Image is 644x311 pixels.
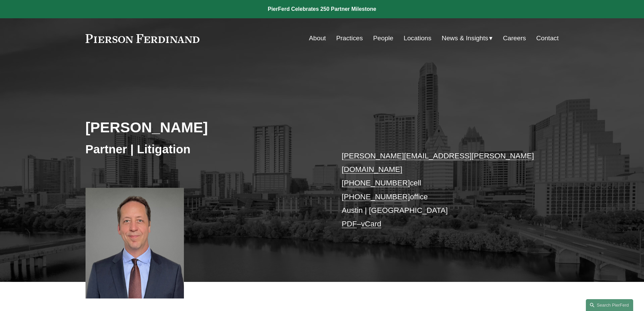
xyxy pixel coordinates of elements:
[342,152,534,174] a: [PERSON_NAME][EMAIL_ADDRESS][PERSON_NAME][DOMAIN_NAME]
[404,32,431,45] a: Locations
[373,32,393,45] a: People
[503,32,526,45] a: Careers
[342,220,357,228] a: PDF
[442,32,493,45] a: folder dropdown
[361,220,381,228] a: vCard
[342,179,410,187] a: [PHONE_NUMBER]
[342,193,410,201] a: [PHONE_NUMBER]
[586,299,633,311] a: Search this site
[442,32,488,44] span: News & Insights
[86,118,322,136] h2: [PERSON_NAME]
[536,32,558,45] a: Contact
[86,142,322,157] h3: Partner | Litigation
[309,32,326,45] a: About
[342,149,539,231] p: cell office Austin | [GEOGRAPHIC_DATA] –
[336,32,363,45] a: Practices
